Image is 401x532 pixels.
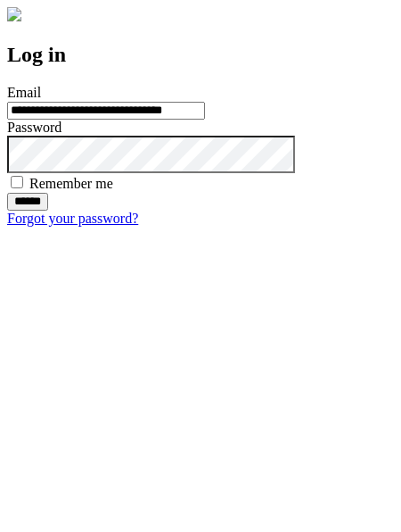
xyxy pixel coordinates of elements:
[7,7,21,21] img: logo-4e3dc11c47720685a147b03b5a06dd966a58ff35d612b21f08c02c0306f2b779.png
[7,211,138,226] a: Forgot your password?
[7,120,61,135] label: Password
[29,176,113,191] label: Remember me
[7,85,41,100] label: Email
[7,43,394,67] h2: Log in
